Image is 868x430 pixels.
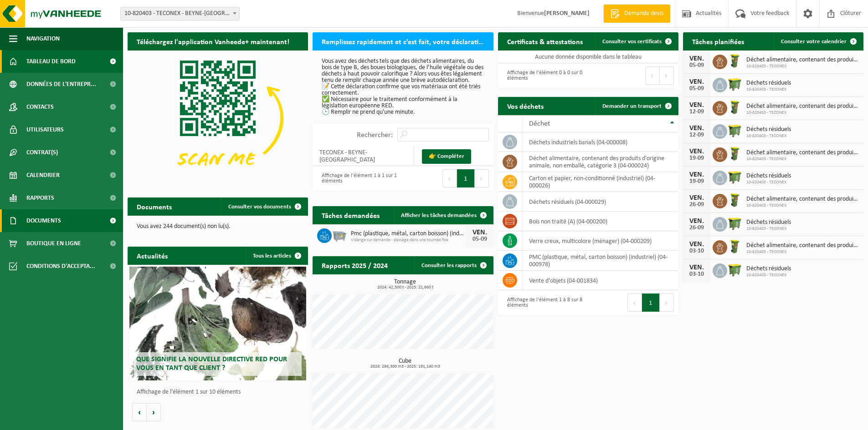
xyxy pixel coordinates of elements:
h3: Cube [317,358,493,369]
span: Calendrier [26,164,60,187]
div: 05-09 [688,86,706,92]
img: Download de VHEPlus App [128,51,308,186]
img: WB-1100-HPE-GN-50 [727,76,743,92]
p: Vous avez des déchets tels que des déchets alimentaires, du bois de type B, des boues biologiques... [322,58,484,116]
img: WB-0060-HPE-GN-50 [727,239,743,254]
h3: Tonnage [317,279,493,290]
span: Déchet alimentaire, contenant des produits d'origine animale, non emballé, catég... [746,242,859,249]
span: Vidange sur demande - passage dans une tournée fixe [351,238,466,243]
a: 👉 Compléter [422,149,471,164]
h2: Documents [128,197,181,215]
h2: Certificats & attestations [498,32,592,50]
h2: Téléchargez l'application Vanheede+ maintenant! [128,32,298,50]
span: 2024: 42,500 t - 2025: 21,660 t [317,285,493,290]
span: Déchets résiduels [746,126,791,133]
span: Données de l'entrepr... [26,73,96,96]
span: Déchets résiduels [746,172,791,180]
div: VEN. [688,264,706,271]
span: Conditions d'accepta... [26,255,95,278]
span: Contacts [26,96,54,118]
span: 10-820403 - TECONEX - BEYNE-HEUSAY [121,7,239,20]
a: Consulter les rapports [414,256,493,274]
span: Tableau de bord [26,50,76,73]
a: Consulter vos documents [221,197,307,216]
img: WB-1100-HPE-GN-50 [727,169,743,185]
div: 19-09 [688,178,706,185]
td: PMC (plastique, métal, carton boisson) (industriel) (04-000978) [522,251,678,271]
div: Affichage de l'élément 1 à 8 sur 8 éléments [503,293,584,313]
button: Next [660,293,674,312]
span: 10-820403 - TECONEX [746,249,859,255]
span: 10-820403 - TECONEX [746,110,859,116]
span: 10-820403 - TECONEX [746,64,859,69]
h2: Actualités [128,247,177,264]
img: WB-0060-HPE-GN-50 [727,146,743,162]
button: 1 [457,169,475,187]
div: VEN. [471,229,489,236]
a: Afficher les tâches demandées [394,206,493,224]
span: Consulter vos certificats [602,39,662,45]
span: Contrat(s) [26,141,58,164]
button: 1 [642,293,660,312]
span: Déchets résiduels [746,80,791,87]
div: VEN. [688,125,706,132]
a: Demande devis [603,5,670,23]
span: 10-820403 - TECONEX [746,157,859,162]
img: WB-0060-HPE-GN-50 [727,100,743,115]
button: Previous [645,66,660,85]
h2: Rapports 2025 / 2024 [313,256,397,274]
img: WB-0060-HPE-GN-50 [727,53,743,69]
h2: Vos déchets [498,97,553,115]
div: VEN. [688,171,706,178]
td: carton et papier, non-conditionné (industriel) (04-000026) [522,172,678,192]
div: 26-09 [688,202,706,208]
img: WB-1100-HPE-GN-50 [727,216,743,231]
span: Boutique en ligne [26,232,81,255]
h2: Remplissez rapidement et c’est fait, votre déclaration RED pour 2025 [313,32,493,50]
a: Demander un transport [595,97,678,115]
button: Next [475,169,489,187]
label: Rechercher: [357,132,393,139]
span: Consulter votre calendrier [781,39,847,45]
td: vente d'objets (04-001834) [522,271,678,290]
span: Utilisateurs [26,118,64,141]
span: 10-820403 - TECONEX [746,133,791,139]
img: WB-1100-HPE-GN-50 [727,262,743,278]
div: 03-10 [688,271,706,278]
span: 10-820403 - TECONEX - BEYNE-HEUSAY [120,7,240,20]
a: Consulter votre calendrier [774,32,863,51]
button: Previous [442,169,457,187]
td: déchets résiduels (04-000029) [522,192,678,212]
img: WB-1100-HPE-GN-50 [727,123,743,138]
td: verre creux, multicolore (ménager) (04-000209) [522,231,678,251]
td: TECONEX - BEYNE-[GEOGRAPHIC_DATA] [313,146,414,166]
span: Navigation [26,27,60,50]
td: déchets industriels banals (04-000008) [522,132,678,152]
a: Tous les articles [246,247,307,265]
span: Déchet alimentaire, contenant des produits d'origine animale, non emballé, catég... [746,149,859,157]
span: Déchet alimentaire, contenant des produits d'origine animale, non emballé, catég... [746,196,859,203]
span: Demander un transport [602,103,662,109]
h2: Tâches planifiées [683,32,753,50]
span: Déchets résiduels [746,219,791,226]
span: Pmc (plastique, métal, carton boisson) (industriel) [351,230,466,238]
span: Afficher les tâches demandées [401,212,477,218]
button: Vorige [132,403,147,421]
div: VEN. [688,101,706,109]
div: 26-09 [688,225,706,231]
div: 05-09 [688,62,706,69]
a: Que signifie la nouvelle directive RED pour vous en tant que client ? [129,267,306,380]
span: Consulter vos documents [228,204,291,210]
td: Aucune donnée disponible dans le tableau [498,51,678,63]
span: 2024: 294,300 m3 - 2025: 191,140 m3 [317,364,493,369]
span: 10-820403 - TECONEX [746,87,791,92]
div: Affichage de l'élément 0 à 0 sur 0 éléments [503,66,584,86]
span: Déchets résiduels [746,265,791,273]
a: Consulter vos certificats [595,32,678,51]
div: 12-09 [688,132,706,138]
span: Demande devis [622,9,666,18]
div: VEN. [688,194,706,202]
span: 10-820403 - TECONEX [746,180,791,185]
div: VEN. [688,148,706,155]
span: Déchet alimentaire, contenant des produits d'origine animale, non emballé, catég... [746,56,859,64]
